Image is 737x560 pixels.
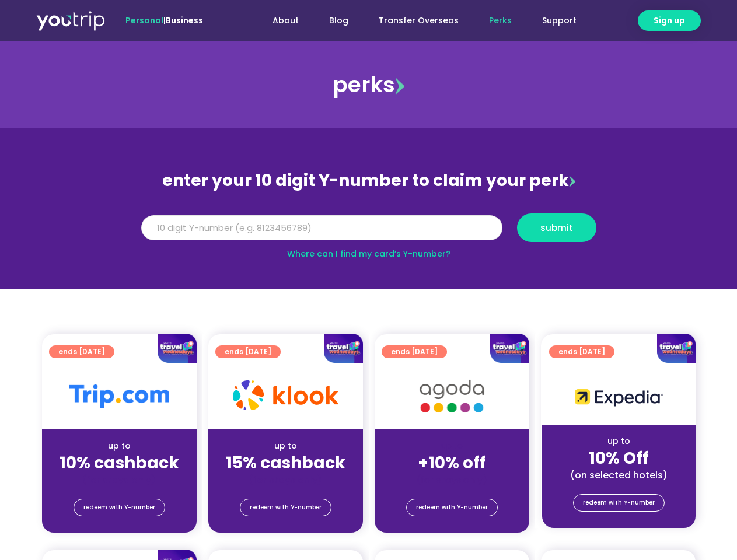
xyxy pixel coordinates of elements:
[364,10,474,32] a: Transfer Overseas
[51,440,187,452] div: up to
[540,223,573,232] span: submit
[141,215,502,241] input: 10 digit Y-number (e.g. 8123456789)
[406,499,498,516] a: redeem with Y-number
[235,10,592,32] nav: Menu
[416,499,488,516] span: redeem with Y-number
[226,452,345,474] strong: 15% cashback
[418,452,486,474] strong: +10% off
[240,499,331,516] a: redeem with Y-number
[51,474,187,486] div: (for stays only)
[218,440,354,452] div: up to
[218,474,354,486] div: (for stays only)
[654,15,685,27] span: Sign up
[166,15,203,26] a: Business
[250,499,322,516] span: redeem with Y-number
[441,440,463,452] span: up to
[287,248,450,260] a: Where can I find my card’s Y-number?
[125,15,203,26] span: |
[527,10,592,32] a: Support
[573,494,665,512] a: redeem with Y-number
[83,499,155,516] span: redeem with Y-number
[314,10,364,32] a: Blog
[141,213,596,251] form: Y Number
[60,452,179,474] strong: 10% cashback
[583,495,655,511] span: redeem with Y-number
[551,435,686,447] div: up to
[74,499,165,516] a: redeem with Y-number
[125,15,163,26] span: Personal
[551,469,686,481] div: (on selected hotels)
[517,213,596,242] button: submit
[135,166,602,196] div: enter your 10 digit Y-number to claim your perk
[384,474,520,486] div: (for stays only)
[638,10,701,31] a: Sign up
[589,447,649,470] strong: 10% Off
[257,10,314,32] a: About
[474,10,527,32] a: Perks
